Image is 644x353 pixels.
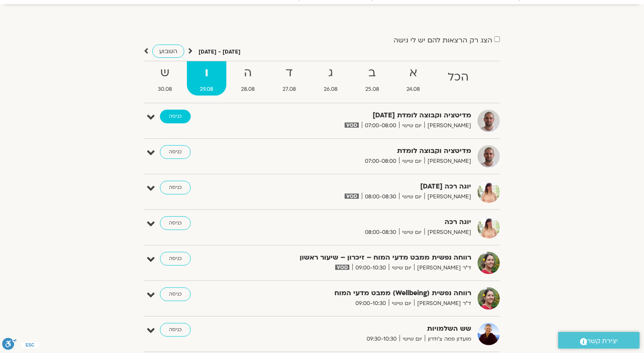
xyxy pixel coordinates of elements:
[345,194,359,199] img: vodicon
[187,61,226,96] a: ו29.08
[187,63,226,83] strong: ו
[352,263,389,272] span: 09:00-10:30
[160,252,191,266] a: כניסה
[160,287,191,301] a: כניסה
[261,323,471,335] strong: שש השלמויות
[558,332,640,349] a: יצירת קשר
[399,157,424,166] span: יום שישי
[362,121,399,130] span: 07:00-08:00
[362,157,399,166] span: 07:00-08:00
[261,287,471,299] strong: רווחה נפשית (Wellbeing) ממבט מדעי המוח
[311,63,351,83] strong: ג
[160,145,191,159] a: כניסה
[352,61,392,96] a: ב25.08
[424,121,471,130] span: [PERSON_NAME]
[424,157,471,166] span: [PERSON_NAME]
[394,61,433,96] a: א24.08
[389,263,414,272] span: יום שישי
[160,110,191,123] a: כניסה
[362,228,399,237] span: 08:00-08:30
[424,192,471,201] span: [PERSON_NAME]
[399,121,424,130] span: יום שישי
[261,110,471,121] strong: מדיטציה וקבוצה לומדת [DATE]
[389,299,414,308] span: יום שישי
[261,145,471,157] strong: מדיטציה וקבוצה לומדת
[145,63,185,83] strong: ש
[160,181,191,194] a: כניסה
[261,252,471,263] strong: רווחה נפשית ממבט מדעי המוח – זיכרון – שיעור ראשון
[261,216,471,228] strong: יוגה רכה
[228,85,268,94] span: 28.08
[424,228,471,237] span: [PERSON_NAME]
[152,45,184,58] a: השבוע
[394,63,433,83] strong: א
[400,335,425,344] span: יום שישי
[335,265,349,270] img: vodicon
[145,61,185,96] a: ש30.08
[352,63,392,83] strong: ב
[199,48,241,57] p: [DATE] - [DATE]
[228,63,268,83] strong: ה
[261,181,471,192] strong: יוגה רכה [DATE]
[399,228,424,237] span: יום שישי
[270,85,309,94] span: 27.08
[159,47,178,55] span: השבוע
[270,61,309,96] a: ד27.08
[160,323,191,337] a: כניסה
[228,61,268,96] a: ה28.08
[145,85,185,94] span: 30.08
[435,61,482,96] a: הכל
[587,335,618,347] span: יצירת קשר
[394,36,492,44] label: הצג רק הרצאות להם יש לי גישה
[160,216,191,230] a: כניסה
[414,299,471,308] span: ד"ר [PERSON_NAME]
[270,63,309,83] strong: ד
[362,192,399,201] span: 08:00-08:30
[311,85,351,94] span: 26.08
[311,61,351,96] a: ג26.08
[425,335,471,344] span: מועדון פמה צ'ודרון
[345,123,359,128] img: vodicon
[399,192,424,201] span: יום שישי
[414,263,471,272] span: ד"ר [PERSON_NAME]
[364,335,400,344] span: 09:30-10:30
[352,299,389,308] span: 09:00-10:30
[352,85,392,94] span: 25.08
[394,85,433,94] span: 24.08
[187,85,226,94] span: 29.08
[435,68,482,87] strong: הכל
